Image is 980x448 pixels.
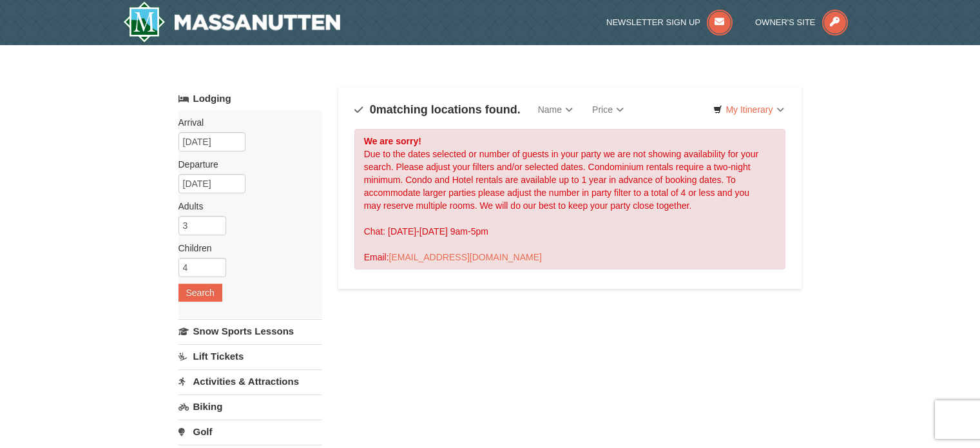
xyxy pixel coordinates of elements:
[582,97,633,122] a: Price
[178,116,312,129] label: Arrival
[528,97,582,122] a: Name
[178,242,312,255] label: Children
[178,200,312,213] label: Adults
[123,1,341,43] img: Massanutten Resort Logo
[755,17,848,27] a: Owner's Site
[606,17,733,27] a: Newsletter Sign Up
[389,252,542,262] a: [EMAIL_ADDRESS][DOMAIN_NAME]
[123,1,341,43] a: Massanutten Resort
[606,17,700,27] span: Newsletter Sign Up
[755,17,816,27] span: Owner's Site
[354,103,521,116] h4: matching locations found.
[178,319,322,343] a: Snow Sports Lessons
[178,284,222,302] button: Search
[178,87,322,110] a: Lodging
[178,158,312,171] label: Departure
[178,369,322,393] a: Activities & Attractions
[178,420,322,443] a: Golf
[178,394,322,418] a: Biking
[370,103,376,116] span: 0
[705,100,792,119] a: My Itinerary
[354,129,786,269] div: Due to the dates selected or number of guests in your party we are not showing availability for y...
[364,136,421,146] strong: We are sorry!
[178,344,322,368] a: Lift Tickets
